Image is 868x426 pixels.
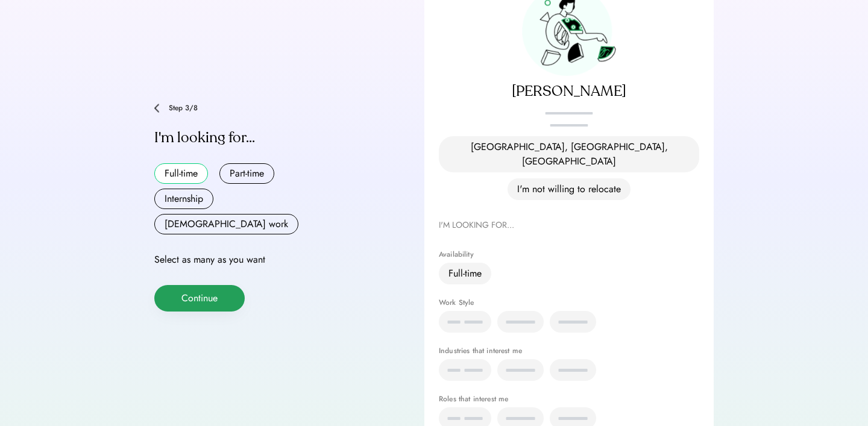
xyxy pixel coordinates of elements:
[559,315,587,329] div: xxxxx
[154,104,159,113] img: chevron-left.png
[439,299,699,306] div: Work Style
[517,182,621,196] div: I'm not willing to relocate
[448,411,482,425] div: xx xxx
[439,395,699,403] div: Roles that interest me
[507,363,534,377] div: xxxxx
[219,163,274,184] button: Part-time
[154,128,395,148] div: I'm looking for...
[448,140,690,169] div: [GEOGRAPHIC_DATA], [GEOGRAPHIC_DATA], [GEOGRAPHIC_DATA]
[507,315,534,329] div: xxxxx
[439,82,699,101] div: [PERSON_NAME]
[448,266,482,281] div: Full-time
[439,347,699,354] div: Industries that interest me
[439,119,699,131] div: pronouns
[439,107,699,119] div: placeholder
[154,189,213,209] button: Internship
[448,363,482,377] div: xx xxx
[507,411,534,425] div: xxxxx
[448,315,482,329] div: xx xxx
[154,214,298,234] button: [DEMOGRAPHIC_DATA] work
[559,411,587,425] div: xxxxx
[169,104,395,111] div: Step 3/8
[154,285,245,312] button: Continue
[154,163,208,184] button: Full-time
[439,251,699,258] div: Availability
[154,252,395,267] div: Select as many as you want
[559,363,587,377] div: xxxxx
[439,218,699,233] div: I'M LOOKING FOR...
